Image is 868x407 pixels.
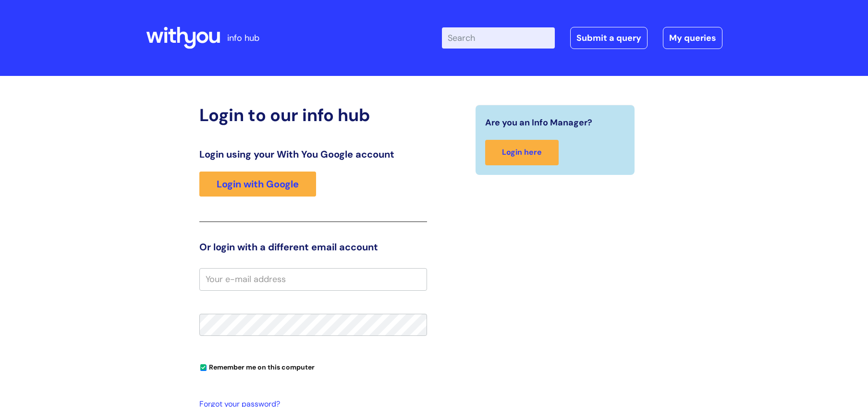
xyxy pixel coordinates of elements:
span: Are you an Info Manager? [485,115,592,130]
input: Your e-mail address [199,268,427,290]
h2: Login to our info hub [199,105,427,125]
a: Login here [485,140,559,165]
h3: Login using your With You Google account [199,148,427,160]
h3: Or login with a different email account [199,241,427,253]
p: info hub [227,30,259,46]
a: Login with Google [199,172,316,197]
input: Search [442,27,555,49]
label: Remember me on this computer [199,361,315,371]
a: Submit a query [570,27,648,49]
input: Remember me on this computer [200,365,207,371]
div: You can uncheck this option if you're logging in from a shared device [199,359,427,374]
a: My queries [663,27,722,49]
